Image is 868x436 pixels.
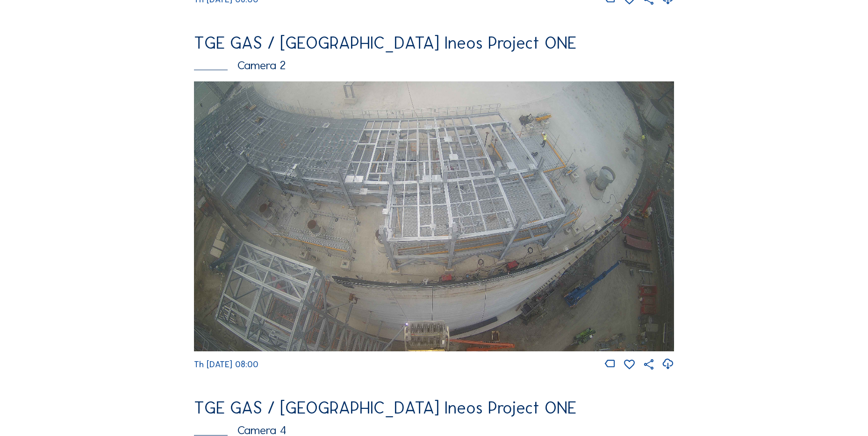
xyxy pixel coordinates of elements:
div: Camera 2 [194,59,674,71]
span: Th [DATE] 08:00 [194,359,258,370]
img: Image [194,81,674,352]
div: TGE GAS / [GEOGRAPHIC_DATA] Ineos Project ONE [194,400,674,416]
div: Camera 4 [194,424,674,436]
div: TGE GAS / [GEOGRAPHIC_DATA] Ineos Project ONE [194,35,674,51]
